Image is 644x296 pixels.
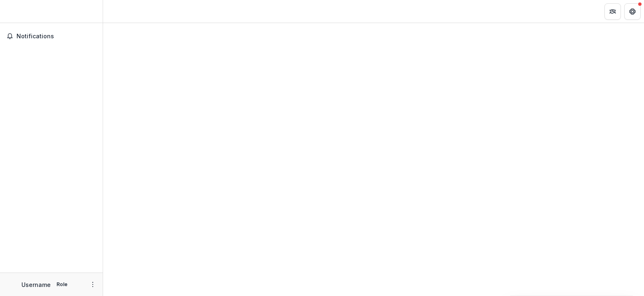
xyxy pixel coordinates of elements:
[54,281,70,288] p: Role
[604,3,621,20] button: Partners
[3,30,99,43] button: Notifications
[21,280,51,289] p: Username
[88,280,98,289] button: More
[624,3,641,20] button: Get Help
[16,33,96,40] span: Notifications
